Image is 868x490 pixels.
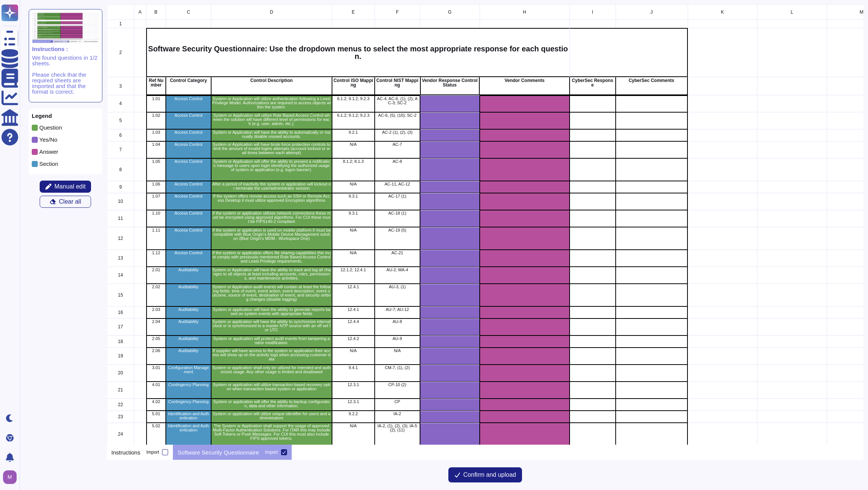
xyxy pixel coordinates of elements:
p: AC-7 [376,142,419,147]
div: 13 [107,250,134,267]
p: AC-8 [376,159,419,164]
p: System or application will have the ability to generate reports based on system events with appro... [212,308,331,316]
p: Identification and Authentication [167,424,210,432]
p: 1.06 [147,182,164,186]
div: 15 [107,284,134,306]
p: Control Category [167,78,210,83]
div: 9 [107,181,134,193]
div: grid [107,5,863,445]
p: 9.2.1 [333,130,373,134]
p: 12.4.1 [333,308,373,312]
p: Answer [39,149,58,155]
p: 12.4.1 [333,285,373,289]
p: System or Application audit events will contain at least the following fields: time of event, eve... [212,285,331,301]
span: H [523,10,526,14]
span: G [448,10,451,14]
p: Legend [32,113,99,119]
p: AU-9 [376,337,419,341]
p: System or Application will offer the ability to present a notification message to users upon logi... [212,159,331,172]
p: After a period of inactivity the system or application will lockout or terminate the user/adminis... [212,182,331,190]
p: AC-21 [376,251,419,255]
button: Clear all [40,196,91,208]
p: System or application will utilize transaction based recovery option when transaction based syste... [212,383,331,391]
p: 2.01 [147,268,164,272]
p: Yes/No [39,137,57,142]
div: 21 [107,382,134,399]
p: Access Control [167,182,210,186]
p: CP-10 (2) [376,383,419,387]
div: 3 [107,77,134,95]
p: Contingency Planning [167,400,210,404]
p: Auditability [167,349,210,353]
p: AU-8 [376,320,419,324]
p: Control ISO Mapping [333,78,373,87]
p: Software Security Questionnaire [178,450,259,455]
div: 23 [107,411,134,423]
div: 24 [107,423,134,445]
p: 5.02 [147,424,164,428]
p: If the system or application is used on mobile platform it must be compatible with Blue Origin's ... [212,228,331,241]
div: 8 [107,158,134,181]
div: 16 [107,306,134,318]
p: 2.05 [147,337,164,341]
button: Manual edit [40,181,91,193]
p: 12.3.1 [333,383,373,387]
p: Section [39,161,58,167]
p: 9.3.1 [333,211,373,215]
p: 1.10 [147,211,164,215]
p: Access Control [167,159,210,164]
p: Configuration Management [167,366,210,374]
p: Ref Number [147,78,164,87]
span: L [791,10,793,14]
span: A [139,10,142,14]
p: System or Application will have the ability to automatically or manually disable unused accounts. [212,130,331,139]
p: 1.07 [147,194,164,198]
p: 12.4.4 [333,320,373,324]
p: 6.1.2; 9.1.2; 9.2.3 [333,113,373,117]
p: Contingency Planning [167,383,210,387]
p: Auditability [167,308,210,312]
p: System or Application will have brute force protection controls to limit the amount of invalid lo... [212,142,331,155]
span: Confirm and upload [463,472,516,478]
p: System or Application will utilize Role Based Access Control wherein the solution will have diffe... [212,113,331,126]
p: N/A [333,182,373,186]
p: Access Control [167,251,210,255]
p: 9.2.2 [333,412,373,416]
p: 1.12 [147,251,164,255]
p: AC-18 (1) [376,211,419,215]
span: D [270,10,273,14]
p: AC-11, AC-12 [376,182,419,186]
p: Access Control [167,194,210,198]
p: Access Control [167,97,210,101]
p: Vendor Comments [480,78,568,83]
p: If the system or application utilizes network connections these must be encrypted using approved ... [212,211,331,224]
span: C [187,10,190,14]
p: Question [39,125,62,130]
p: 1.03 [147,130,164,134]
span: Clear all [59,199,81,205]
p: N/A [333,228,373,232]
p: If the system offers remote access such as SSH or Remote Access Desktop it must utilize approved ... [212,194,331,202]
p: System or Application will utilize authentication following a Least Privilege Model. Authorizatio... [212,97,331,109]
span: M [859,10,863,14]
p: 2.02 [147,285,164,289]
div: 10 [107,193,134,210]
p: Control NIST Mapping [376,78,419,87]
p: Auditability [167,320,210,324]
p: System or application will offer the ability to backup configuration, data and other information. [212,400,331,408]
p: We found questions in 1/2 sheets. Please check that the required sheets are imported and that the... [32,55,99,94]
p: Auditability [167,285,210,289]
div: 7 [107,141,134,158]
span: J [650,10,653,14]
p: Identification and Authentication [167,412,210,420]
p: Vendor Response Control Status [422,78,478,87]
p: Auditability [167,337,210,341]
div: 17 [107,318,134,335]
div: Import [146,450,159,454]
p: IA-2, (1), (2), (3); IA-5 (2), (11) [376,424,419,432]
p: 1.11 [147,228,164,232]
p: 4.01 [147,383,164,387]
p: System or Application will have the ability to track and log all changes to all objects at least ... [212,268,331,280]
button: user [2,469,22,485]
p: Access Control [167,142,210,147]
